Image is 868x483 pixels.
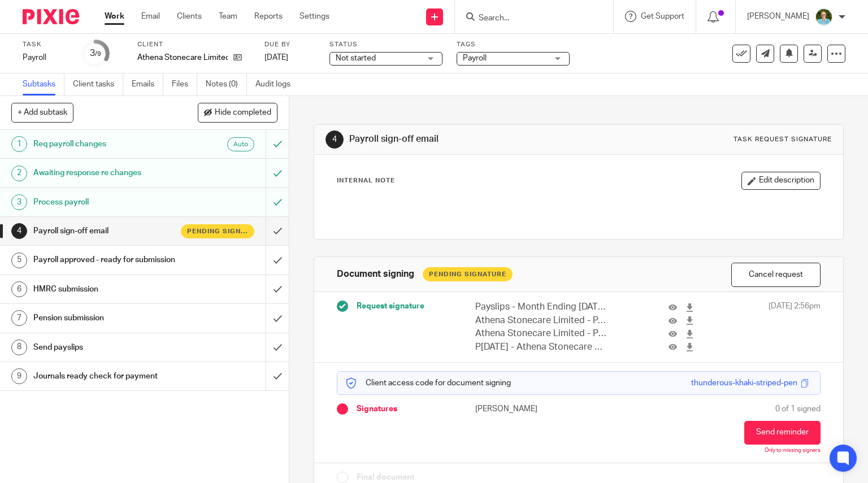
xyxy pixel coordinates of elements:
[734,135,832,144] div: Task request signature
[357,472,414,483] span: Final document
[227,137,254,151] div: Auto
[33,223,181,240] h1: Payroll sign-off email
[747,11,809,22] p: [PERSON_NAME]
[731,263,821,287] button: Cancel request
[349,133,602,145] h1: Payroll sign-off email
[475,403,579,415] p: [PERSON_NAME]
[744,421,821,445] button: Send reminder
[23,9,79,24] img: Pixie
[478,14,579,24] input: Search
[33,339,181,356] h1: Send payslips
[475,341,606,354] p: P[DATE] - Athena Stonecare Limited.pdf
[132,73,163,95] a: Emails
[741,172,821,190] button: Edit description
[33,310,181,327] h1: Pension submission
[105,11,124,22] a: Work
[11,194,27,210] div: 3
[33,164,181,181] h1: Awaiting response re changes
[137,40,250,49] label: Client
[254,11,283,22] a: Reports
[337,268,414,280] h1: Document signing
[11,253,27,268] div: 5
[775,403,821,415] span: 0 of 1 signed
[336,54,376,62] span: Not started
[329,40,442,49] label: Status
[11,166,27,181] div: 2
[33,136,181,153] h1: Req payroll changes
[769,301,821,354] span: [DATE] 2:56pm
[346,377,511,389] p: Client access code for document signing
[691,377,797,389] div: thunderous-khaki-striped-pen
[33,194,181,211] h1: Process payroll
[264,40,315,49] label: Due by
[641,12,684,20] span: Get Support
[255,73,299,95] a: Audit logs
[33,368,181,385] h1: Journals ready check for payment
[90,47,101,60] div: 3
[206,73,247,95] a: Notes (0)
[198,103,277,122] button: Hide completed
[219,11,237,22] a: Team
[172,73,197,95] a: Files
[95,51,101,57] small: /9
[815,8,833,26] img: U9kDOIcY.jpeg
[475,301,606,314] p: Payslips - Month Ending [DATE].pdf
[325,130,344,149] div: 4
[73,73,123,95] a: Client tasks
[33,281,181,298] h1: HMRC submission
[475,314,606,327] p: Athena Stonecare Limited - Pensions - Month 6.pdf
[357,301,424,312] span: Request signature
[141,11,160,22] a: Email
[23,40,68,49] label: Task
[177,11,202,22] a: Clients
[11,103,73,122] button: + Add subtask
[11,368,27,384] div: 9
[475,327,606,340] p: Athena Stonecare Limited - Payroll Summary - Month 6.pdf
[463,54,487,62] span: Payroll
[33,251,181,268] h1: Payroll approved - ready for submission
[23,73,64,95] a: Subtasks
[264,54,288,62] span: [DATE]
[11,136,27,152] div: 1
[300,11,329,22] a: Settings
[11,223,27,239] div: 4
[137,52,228,63] p: Athena Stonecare Limited
[187,227,248,236] span: Pending signature
[215,108,271,118] span: Hide completed
[11,310,27,326] div: 7
[765,447,821,454] p: Only to missing signers
[423,267,513,281] div: Pending Signature
[23,52,68,63] div: Payroll
[11,281,27,297] div: 6
[11,340,27,355] div: 8
[337,176,395,185] p: Internal Note
[357,403,397,415] span: Signatures
[457,40,570,49] label: Tags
